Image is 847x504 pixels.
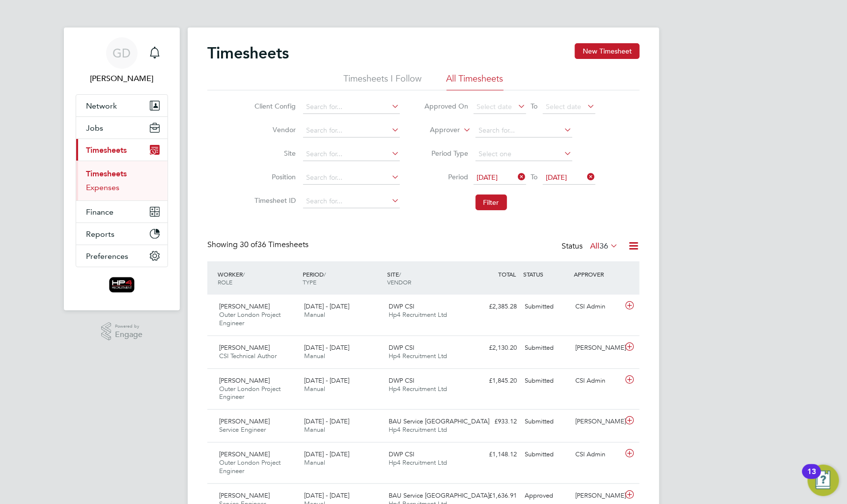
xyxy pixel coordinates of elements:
[304,491,349,500] span: [DATE] - [DATE]
[447,73,504,90] li: All Timesheets
[101,322,143,341] a: Powered byEngage
[240,240,309,250] span: 36 Timesheets
[477,173,498,182] span: [DATE]
[470,299,521,315] div: £2,385.28
[562,240,620,253] div: Status
[76,73,168,84] span: Gemma Deaton
[252,172,296,181] label: Position
[572,373,623,389] div: CSI Admin
[389,310,448,319] span: Hp4 Recruitment Ltd
[86,169,127,178] a: Timesheets
[476,147,572,161] input: Select one
[304,385,325,393] span: Manual
[76,117,168,139] button: Jobs
[385,265,470,291] div: SITE
[389,417,490,425] span: BAU Service [GEOGRAPHIC_DATA]
[86,145,127,155] span: Timesheets
[389,376,415,385] span: DWP CSI
[219,417,270,425] span: [PERSON_NAME]
[215,265,300,291] div: WORKER
[498,270,516,278] span: TOTAL
[304,302,349,310] span: [DATE] - [DATE]
[115,322,142,331] span: Powered by
[521,299,572,315] div: Submitted
[304,343,349,352] span: [DATE] - [DATE]
[572,414,623,430] div: [PERSON_NAME]
[109,277,135,293] img: hp4recruitment-logo-retina.png
[303,124,400,138] input: Search for...
[388,278,412,286] span: VENDOR
[219,491,270,500] span: [PERSON_NAME]
[546,173,567,182] span: [DATE]
[76,139,168,161] button: Timesheets
[219,385,281,401] span: Outer London Project Engineer
[424,149,469,158] label: Period Type
[303,100,400,114] input: Search for...
[304,352,325,360] span: Manual
[219,302,270,310] span: [PERSON_NAME]
[599,241,608,251] span: 36
[86,207,113,217] span: Finance
[389,491,490,500] span: BAU Service [GEOGRAPHIC_DATA]
[528,100,541,112] span: To
[470,447,521,463] div: £1,148.12
[76,161,168,200] div: Timesheets
[528,170,541,183] span: To
[546,102,582,111] span: Select date
[324,270,326,278] span: /
[304,450,349,458] span: [DATE] - [DATE]
[304,458,325,467] span: Manual
[219,425,266,434] span: Service Engineer
[64,28,180,310] nav: Main navigation
[304,376,349,385] span: [DATE] - [DATE]
[86,183,119,192] a: Expenses
[303,195,400,208] input: Search for...
[300,265,385,291] div: PERIOD
[476,124,572,138] input: Search for...
[470,340,521,356] div: £2,130.20
[470,488,521,504] div: £1,636.91
[219,450,270,458] span: [PERSON_NAME]
[86,123,103,133] span: Jobs
[521,414,572,430] div: Submitted
[86,101,117,111] span: Network
[219,343,270,352] span: [PERSON_NAME]
[416,125,460,135] label: Approver
[303,171,400,185] input: Search for...
[219,458,281,475] span: Outer London Project Engineer
[76,223,168,245] button: Reports
[389,385,448,393] span: Hp4 Recruitment Ltd
[572,447,623,463] div: CSI Admin
[252,125,296,134] label: Vendor
[76,95,168,116] button: Network
[590,241,618,251] label: All
[521,340,572,356] div: Submitted
[476,195,507,210] button: Filter
[572,488,623,504] div: [PERSON_NAME]
[86,252,128,261] span: Preferences
[521,265,572,283] div: STATUS
[207,43,289,63] h2: Timesheets
[808,465,839,496] button: Open Resource Center, 13 new notifications
[252,196,296,205] label: Timesheet ID
[807,472,816,484] div: 13
[76,201,168,223] button: Finance
[572,340,623,356] div: [PERSON_NAME]
[243,270,245,278] span: /
[240,240,257,250] span: 30 of
[521,488,572,504] div: Approved
[575,43,640,59] button: New Timesheet
[219,352,277,360] span: CSI Technical Author
[521,447,572,463] div: Submitted
[470,414,521,430] div: £933.12
[470,373,521,389] div: £1,845.20
[424,172,469,181] label: Period
[219,376,270,385] span: [PERSON_NAME]
[572,265,623,283] div: APPROVER
[113,47,131,59] span: GD
[521,373,572,389] div: Submitted
[86,229,114,239] span: Reports
[252,102,296,111] label: Client Config
[389,343,415,352] span: DWP CSI
[389,450,415,458] span: DWP CSI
